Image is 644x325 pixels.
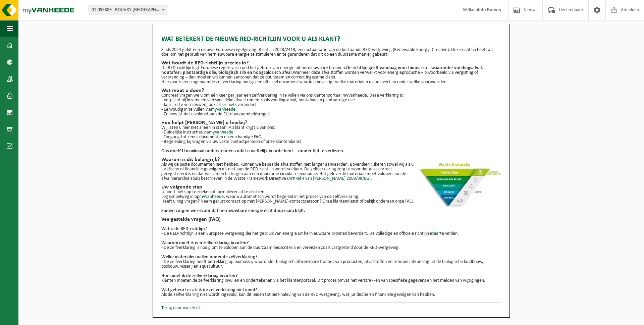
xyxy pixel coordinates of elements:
[161,231,501,236] p: - De RED-richtlijn is een Europese wetgeving die het gebruik van energie uit hernieuwbare bronnen...
[161,66,501,80] p: De RED-richtlijn legt Europese regels vast rond het gebruik van energie uit hernieuwbare bronnen....
[199,194,224,199] a: myVanheede
[161,157,501,162] h2: Waarom is dit belangrijk?
[161,306,200,311] a: Terug naar overzicht
[161,130,501,135] p: - Duidelijke instructies via
[161,273,237,278] b: Hoe moet ik de zelfverklaring invullen?
[161,184,501,190] h2: Uw volgende stap
[211,107,235,112] a: myVanheede
[161,34,340,44] span: Wat betekent de nieuwe RED-richtlijn voor u als klant?
[161,208,305,213] b: Samen zorgen we ervoor dat hernieuwbare energie écht duurzaam blijft.
[161,217,501,222] h2: Veelgestelde vragen (FAQ)
[161,65,483,75] strong: De richtlijn geldt vandaag voor biomassa – waaronder voedingsafval, houtafval, plantaardige olie,...
[161,98,501,103] p: - Verplicht bij inzamelen van specifieke afvalstromen zoals voedingsafval, houtafval en plantaard...
[161,112,501,117] p: - Zo bewijst dat u voldoet aan de EU-duurzaamheidsregels
[161,120,501,125] h2: Hoe helpt [PERSON_NAME] u hierbij?
[89,5,167,15] span: 01-093389 - BOUVRY NV - BRUGGE
[209,130,233,135] a: myVanheede
[161,80,501,85] p: Hiervoor is een zogenaamde zelfverklaring nodig: een officieel document waarin u bevestigt welke ...
[288,176,369,181] a: Artikel 4 van [PERSON_NAME] 2008/98/EG
[161,88,501,93] h2: Wat moet u doen?
[161,278,501,283] p: Klanten moeten de zelfverklaring invullen en ondertekenen via het klantenportaal. Dit proces omva...
[161,246,501,250] p: - De zelfverklaring is nodig om te voldoen aan de duurzaamheidscriteria en vereisten zoals vastge...
[161,48,501,57] p: Sinds 2024 geldt een nieuwe Europese regelgeving: Richtlijn 2023/2413, een actualisatie van de be...
[161,135,501,140] p: - Toegang tot kennisdocumenten en een handige FAQ
[161,107,501,112] p: - Eenvoudig in te vullen via
[161,292,501,297] p: Als de zelfverklaring niet wordt ingevuld, kan dit leiden tot niet-naleving van de RED-wetgeving,...
[161,140,501,144] p: - Begeleiding bij vragen via uw vaste contactpersoon of onze klantendienst
[161,255,257,260] b: Welke materialen vallen onder de zelfverklaring?
[161,125,501,130] p: Wij laten u hier niet alleen in staan. Als klant krijgt u van ons:
[161,190,501,199] p: U hoeft niets op te zoeken of formulieren af te drukken. Log simpelweg in op , waar u automatisch...
[161,149,344,154] strong: Ons doel? U maximaal ondersteunen zodat u wettelijk in orde bent – zonder tijd te verliezen.
[161,199,501,204] p: Heeft u nog vragen? Neem gerust contact op met [PERSON_NAME]-contactpersoon? Onze klantendienst o...
[478,7,501,12] strong: Info Bouvry
[161,103,501,107] p: - Jaarlijks te vernieuwen, ook als er niets verandert
[161,60,501,66] h2: Wat houdt de RED-richtlijn precies in?
[89,5,167,15] span: 01-093389 - BOUVRY NV - BRUGGE
[161,162,501,181] p: Als wij de juiste documenten niet hebben, kunnen we bepaalde afvalstoffen niet langer aanvaarden....
[161,260,501,269] p: - De zelfverklaring heeft betrekking op biomassa, waaronder biologisch afbreekbare fracties van p...
[161,240,249,246] b: Waarom moet ik een zelfverklaring invullen?
[433,231,440,236] a: hier
[161,287,257,292] b: Wat gebeurt er als ik de zelfverklaring niet invul?
[161,93,501,98] p: Concreet vragen we u om één keer per jaar een zelfverklaring in te vullen via ons klantenportaal ...
[161,226,207,231] b: Wat is de RED-richtlijn?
